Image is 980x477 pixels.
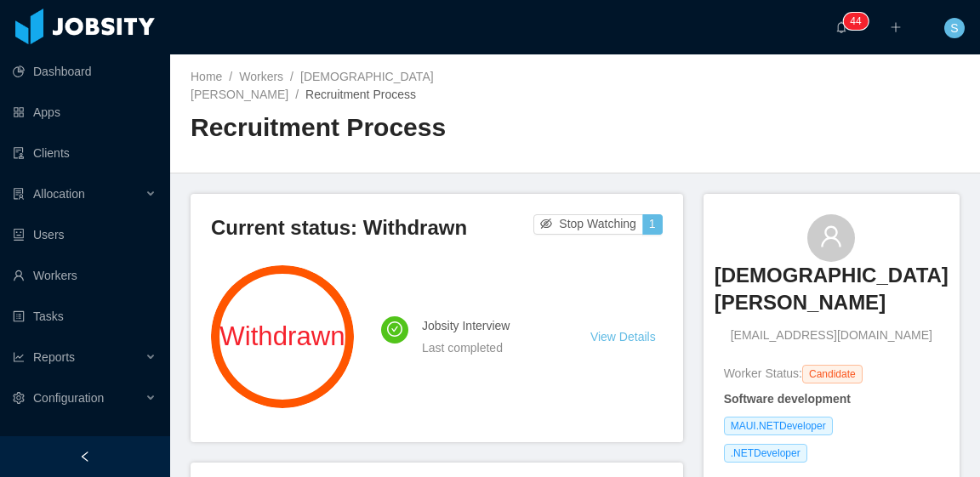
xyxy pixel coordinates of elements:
[590,330,656,344] a: View Details
[13,188,25,200] i: icon: solution
[756,420,779,432] em: .NET
[724,392,851,406] strong: Software development
[13,351,25,363] i: icon: line-chart
[13,258,157,292] a: icon: userWorkers
[724,417,833,435] span: MAUI Developer
[715,262,949,317] h3: [DEMOGRAPHIC_DATA][PERSON_NAME]
[890,21,902,33] i: icon: plus
[387,321,402,337] i: icon: check-circle
[13,136,157,170] a: icon: auditClients
[950,18,958,38] span: S
[229,70,232,83] span: /
[33,350,75,364] span: Reports
[295,88,299,101] span: /
[239,70,283,83] a: Workers
[850,13,856,30] p: 4
[731,327,932,344] span: [EMAIL_ADDRESS][DOMAIN_NAME]
[191,70,222,83] a: Home
[13,299,157,333] a: icon: profileTasks
[13,218,157,252] a: icon: robotUsers
[13,95,157,129] a: icon: appstoreApps
[724,366,802,380] span: Worker Status:
[305,88,416,101] span: Recruitment Process
[33,187,85,201] span: Allocation
[731,447,754,459] em: .NET
[802,365,863,383] span: Candidate
[843,13,868,30] sup: 44
[856,13,862,30] p: 4
[724,444,807,463] span: Developer
[715,262,949,327] a: [DEMOGRAPHIC_DATA][PERSON_NAME]
[191,111,575,145] h2: Recruitment Process
[290,70,293,83] span: /
[819,224,843,248] i: icon: user
[422,338,550,357] div: Last completed
[642,214,663,235] button: 1
[13,392,25,404] i: icon: setting
[533,214,643,235] button: icon: eye-invisibleStop Watching
[211,323,354,349] span: Withdrawn
[211,214,533,241] h3: Current status: Withdrawn
[13,54,157,88] a: icon: pie-chartDashboard
[191,70,434,101] a: [DEMOGRAPHIC_DATA][PERSON_NAME]
[835,21,847,33] i: icon: bell
[33,391,104,405] span: Configuration
[422,316,550,335] h4: Jobsity Interview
